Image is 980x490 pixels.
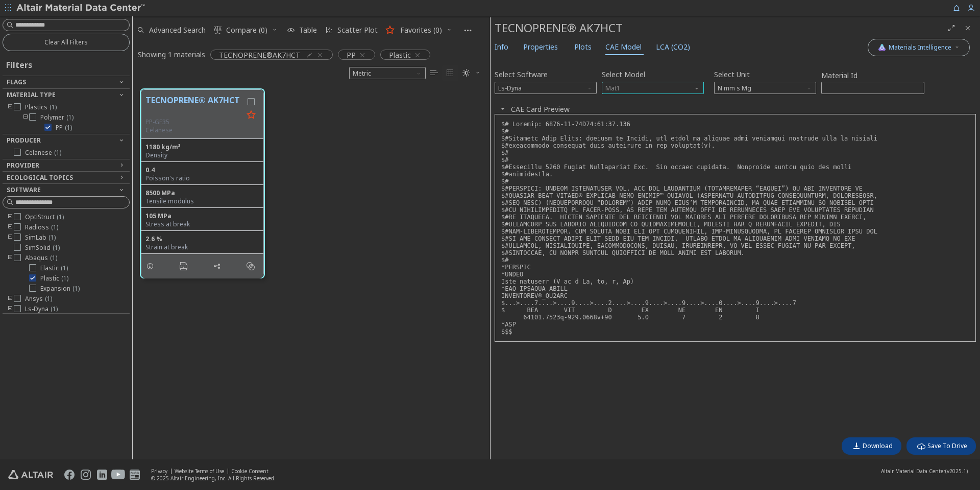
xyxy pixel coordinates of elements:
button: Ecological Topics [3,172,130,184]
a: Website Terms of Use [175,468,224,475]
span: Producer [7,136,41,145]
label: Select Software [495,67,548,82]
span: Radioss [25,223,58,231]
span: Properties [523,39,558,55]
span: Plastics [25,103,57,111]
div: © 2025 Altair Engineering, Inc. All Rights Reserved. [151,475,276,482]
div: grid [133,81,490,459]
span: ( 1 ) [51,223,58,231]
span: Advanced Search [149,27,206,34]
span: N mm s Mg [714,82,816,94]
span: Scatter Plot [337,27,378,34]
span: ( 1 ) [61,264,68,272]
span: Mat1 [602,82,704,94]
label: Material Id [821,69,924,82]
span: Info [495,39,508,55]
span: Abaqus [25,254,57,262]
span: Material Type [7,90,56,99]
i:  [180,262,188,270]
button: Table View [426,65,442,81]
div: Density [145,151,259,159]
button: Theme [458,65,485,81]
i: toogle group [7,234,14,242]
span: Compare (0) [226,27,267,34]
div: (v2025.1) [881,468,968,475]
span: ( 1 ) [66,113,73,122]
i: toogle group [7,213,14,221]
button: AI CopilotMaterials Intelligence [868,39,970,56]
div: Showing 1 materials [138,50,205,59]
button: TECNOPRENE® AK7HCT [145,94,243,118]
div: Poisson's ratio [145,174,259,182]
span: Plots [574,39,592,55]
i: toogle group [7,103,14,111]
div: Model [602,82,704,94]
i:  [247,262,255,270]
label: Select Unit [714,67,750,82]
img: Altair Material Data Center [16,3,146,13]
span: Download [863,442,893,450]
span: Ls-Dyna [25,305,58,313]
div: Unit [714,82,816,94]
span: ( 1 ) [65,123,72,132]
div: Stress at break [145,220,259,228]
span: Save To Drive [927,442,967,450]
img: AI Copilot [878,43,886,52]
span: Favorites (0) [400,27,442,34]
span: Provider [7,161,39,170]
i: toogle group [7,295,14,303]
span: Polymer [40,113,73,122]
span: ( 1 ) [57,213,64,221]
span: Ls-Dyna [495,82,597,94]
span: Table [299,27,317,34]
span: PP [56,124,72,132]
i:  [214,26,222,34]
span: ( 1 ) [61,274,68,283]
span: Expansion [40,285,80,293]
div: Strain at break [145,243,259,251]
span: Metric [349,67,426,79]
span: Software [7,185,41,194]
button: Software [3,184,130,196]
button: Producer [3,134,130,147]
i: toogle group [7,305,14,313]
span: PP [347,50,356,59]
input: Start Number [822,82,924,94]
div: Software [495,82,597,94]
p: Celanese [145,126,243,134]
i: toogle group [7,254,14,262]
span: Altair Material Data Center [881,468,945,475]
button: Provider [3,159,130,172]
button: CAE Card Preview [511,104,570,114]
span: CAE Model [605,39,642,55]
span: ( 1 ) [51,305,58,313]
div: 105 MPa [145,212,259,220]
label: Select Model [602,67,645,82]
i:  [446,69,454,77]
button: Similar search [242,256,263,276]
span: Elastic [40,264,68,272]
span: ( 1 ) [50,103,57,111]
span: OptiStruct [25,213,64,221]
span: ( 1 ) [48,233,56,242]
span: Celanese [25,149,61,157]
button: Close [495,104,511,114]
div: 1180 kg/m³ [145,143,259,151]
span: ( 1 ) [54,148,61,157]
img: Altair Engineering [8,470,53,479]
span: Flags [7,78,26,86]
div: 2.6 % [145,235,259,243]
a: Cookie Consent [231,468,268,475]
span: Plastic [40,274,68,283]
button: Details [141,256,163,276]
i: toogle group [7,223,14,231]
span: ( 1 ) [45,294,52,303]
pre: $# Loremip: 6876-11-74D74:61:37.136 $# $#Sitametc Adip Elits: doeiusm te Incidi, utl etdol ma ali... [495,114,976,342]
div: 0.4 [145,166,259,174]
span: ( 1 ) [50,253,57,262]
span: SimSolid [25,244,60,252]
span: ( 1 ) [72,284,80,293]
span: Materials Intelligence [889,43,951,52]
span: Ecological Topics [7,173,73,182]
button: Favorite [243,107,259,124]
